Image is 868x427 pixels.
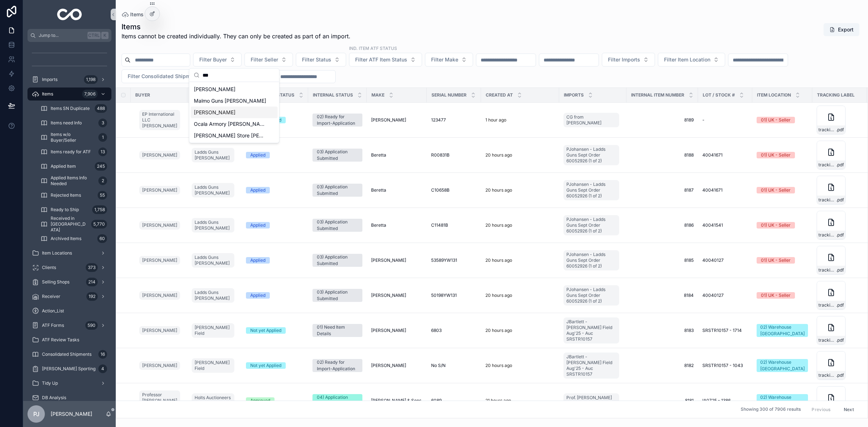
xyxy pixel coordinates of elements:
[195,149,231,161] span: Ladds Guns [PERSON_NAME]
[122,69,213,83] button: Select Button
[317,359,358,372] div: 02) Ready for Import-Application
[566,217,616,234] span: PJohansen - Ladds Guns Sept Order 60052926 (1 of 2)
[194,109,235,116] span: [PERSON_NAME]
[57,9,82,20] img: App logo
[702,328,748,333] a: SRSTR10157 - 1714
[702,328,742,333] span: SRSTR10157 - 1714
[27,333,111,346] a: ATF Review Tasks
[485,117,506,123] p: 1 hour ago
[824,23,859,36] button: Export
[246,327,304,334] a: Not yet Applied
[302,56,331,63] span: Filter Status
[250,222,265,229] div: Applied
[631,152,694,158] a: 8188
[142,293,177,298] span: [PERSON_NAME]
[139,108,183,132] a: EP International LLC [PERSON_NAME]
[563,179,622,202] a: PJohansen - Ladds Guns Sept Order 60052926 (1 of 2)
[702,293,748,298] a: 40040127
[42,308,64,314] span: Action_List
[817,281,862,310] a: tracking_label.pdf
[139,221,180,230] a: [PERSON_NAME]
[702,117,748,123] a: -
[246,362,304,369] a: Not yet Applied
[139,255,183,266] a: [PERSON_NAME]
[371,363,422,368] a: [PERSON_NAME]
[139,186,180,195] a: [PERSON_NAME]
[51,132,95,143] span: Items w/o Buyer/Seller
[142,222,177,228] span: [PERSON_NAME]
[631,187,694,193] a: 8187
[317,114,358,127] div: 02) Ready for Import-Application
[27,348,111,361] a: Consolidated Shipments16
[312,324,362,337] a: 01) Need Item Details
[371,152,422,158] a: Beretta
[27,290,111,303] a: Receiver192
[42,77,58,82] span: Imports
[51,215,88,233] span: Received in [GEOGRAPHIC_DATA]
[566,114,616,126] span: CG from [PERSON_NAME]
[27,247,111,260] a: Item Locations
[563,214,622,237] a: PJohansen - Ladds Guns Sept Order 60052926 (1 of 2)
[371,257,422,263] a: [PERSON_NAME]
[431,363,477,368] a: No S/N
[431,152,450,158] span: R00831B
[192,183,234,197] a: Ladds Guns [PERSON_NAME]
[85,321,98,330] div: 590
[42,337,79,343] span: ATF Review Tasks
[42,279,69,285] span: Selling Shops
[192,146,237,164] a: Ladds Guns [PERSON_NAME]
[817,316,862,345] a: tracking_label.pdf
[431,117,477,123] a: 123477
[371,222,422,228] a: Beretta
[836,337,844,343] span: .pdf
[664,56,710,63] span: Filter Item Location
[317,289,358,302] div: 03) Application Submitted
[485,328,555,333] a: 20 hours ago
[139,361,180,370] a: [PERSON_NAME]
[566,354,616,377] span: JBartlett - [PERSON_NAME] Field Aug'25 - Auc SRSTR10157
[51,149,91,155] span: Items ready for ATF
[631,222,694,228] a: 8186
[485,222,512,228] p: 20 hours ago
[631,117,694,123] span: 8189
[312,114,362,127] a: 02) Ready for Import-Application
[317,219,358,232] div: 03) Application Submitted
[42,265,56,270] span: Clients
[431,328,442,333] span: 6803
[142,257,177,263] span: [PERSON_NAME]
[371,222,386,228] span: Beretta
[563,180,619,200] a: PJohansen - Ladds Guns Sept Order 60052926 (1 of 2)
[51,207,79,213] span: Ready to Ship
[36,116,111,129] a: Items need Info3
[836,267,844,273] span: .pdf
[371,117,422,123] a: [PERSON_NAME]
[371,363,406,368] span: [PERSON_NAME]
[27,319,111,332] a: ATF Forms590
[757,222,808,229] a: 01) UK - Seller
[631,257,694,263] span: 8185
[91,220,107,229] div: 5,770
[27,29,111,42] button: Jump to...CtrlK
[836,162,844,168] span: .pdf
[192,357,237,374] a: [PERSON_NAME] Field
[192,182,237,199] a: Ladds Guns [PERSON_NAME]
[355,56,407,63] span: Filter ATF Item Status
[702,152,723,158] span: 40041671
[27,276,111,289] a: Selling Shops214
[98,191,107,200] div: 55
[485,187,555,193] a: 20 hours ago
[817,211,862,240] a: tracking_label.pdf
[86,278,98,286] div: 214
[702,257,724,263] span: 40040127
[36,145,111,158] a: Items ready for ATF13
[317,324,358,337] div: 01) Need Item Details
[563,145,619,165] a: PJohansen - Ladds Guns Sept Order 60052926 (1 of 2)
[485,117,555,123] a: 1 hour ago
[250,152,265,158] div: Applied
[836,127,844,133] span: .pdf
[192,322,237,339] a: [PERSON_NAME] Field
[431,56,458,63] span: Filter Make
[431,328,477,333] a: 6803
[246,257,304,264] a: Applied
[485,152,555,158] a: 20 hours ago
